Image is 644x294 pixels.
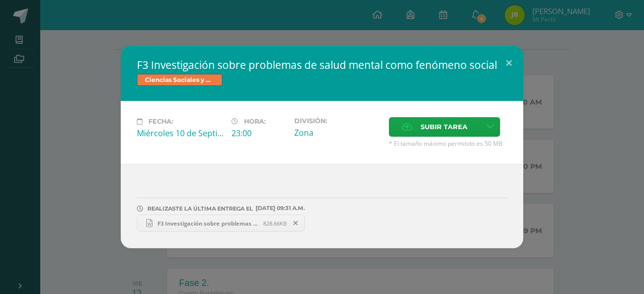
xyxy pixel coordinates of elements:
div: 23:00 [231,128,286,139]
span: F3 Investigación sobre problemas de salud mental como fenómeno social - [PERSON_NAME].docx [152,220,263,227]
h2: F3 Investigación sobre problemas de salud mental como fenómeno social [137,58,507,72]
a: F3 Investigación sobre problemas de salud mental como fenómeno social - [PERSON_NAME].docx 828.66KB [137,215,305,232]
span: Remover entrega [287,218,304,229]
span: 828.66KB [263,220,287,227]
span: Ciencias Sociales y Formación Ciudadana [137,74,222,86]
button: Close (Esc) [495,46,523,80]
div: Miércoles 10 de Septiembre [137,128,223,139]
span: Fecha: [148,118,173,125]
span: Subir tarea [421,118,467,136]
span: Hora: [244,118,266,125]
label: División: [294,117,381,125]
span: REALIZASTE LA ÚLTIMA ENTREGA EL [147,205,253,212]
span: * El tamaño máximo permitido es 50 MB [389,139,507,148]
div: Zona [294,127,381,138]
